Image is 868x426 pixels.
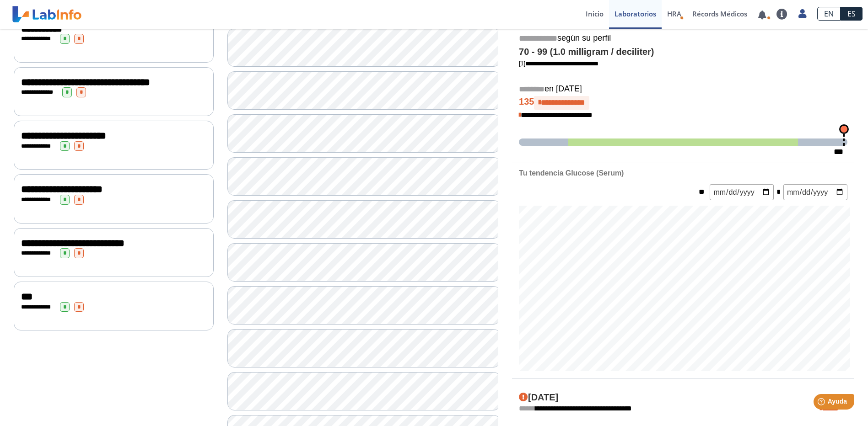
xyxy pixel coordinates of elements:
[519,33,847,44] h5: según su perfil
[841,7,863,21] a: ES
[710,184,774,200] input: mm/dd/yyyy
[787,390,858,416] iframe: Help widget launcher
[519,96,847,110] h4: 135
[519,84,847,95] h5: en [DATE]
[519,169,624,177] b: Tu tendencia Glucose (Serum)
[519,60,598,67] a: [1]
[667,9,681,18] span: HRA
[817,7,841,21] a: EN
[519,47,847,58] h4: 70 - 99 (1.0 milligram / deciliter)
[783,184,847,200] input: mm/dd/yyyy
[519,392,558,403] h4: [DATE]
